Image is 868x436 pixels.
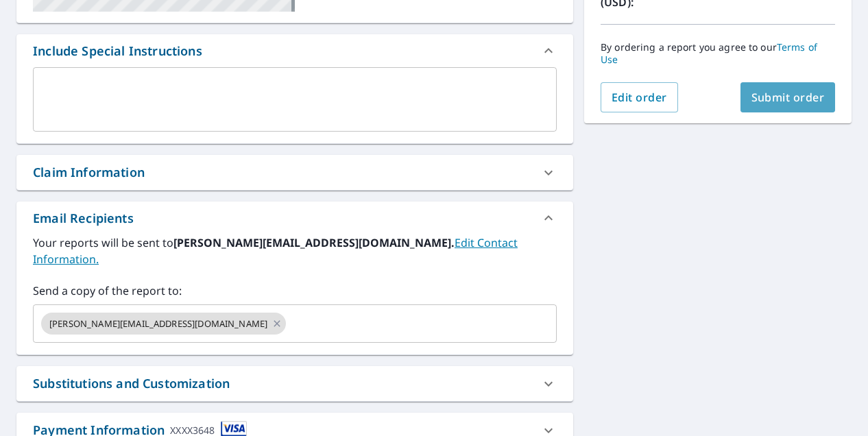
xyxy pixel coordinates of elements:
[33,282,557,299] label: Send a copy of the report to:
[33,209,134,228] div: Email Recipients
[612,90,667,105] span: Edit order
[740,82,836,112] button: Submit order
[41,313,286,335] div: [PERSON_NAME][EMAIL_ADDRESS][DOMAIN_NAME]
[751,90,825,105] span: Submit order
[33,234,557,267] label: Your reports will be sent to
[601,40,817,66] a: Terms of Use
[173,235,455,250] b: [PERSON_NAME][EMAIL_ADDRESS][DOMAIN_NAME].
[16,366,573,401] div: Substitutions and Customization
[601,41,835,66] p: By ordering a report you agree to our
[33,42,202,60] div: Include Special Instructions
[33,163,145,182] div: Claim Information
[16,34,573,67] div: Include Special Instructions
[16,202,573,234] div: Email Recipients
[33,374,230,393] div: Substitutions and Customization
[601,82,678,112] button: Edit order
[41,317,276,330] span: [PERSON_NAME][EMAIL_ADDRESS][DOMAIN_NAME]
[16,155,573,190] div: Claim Information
